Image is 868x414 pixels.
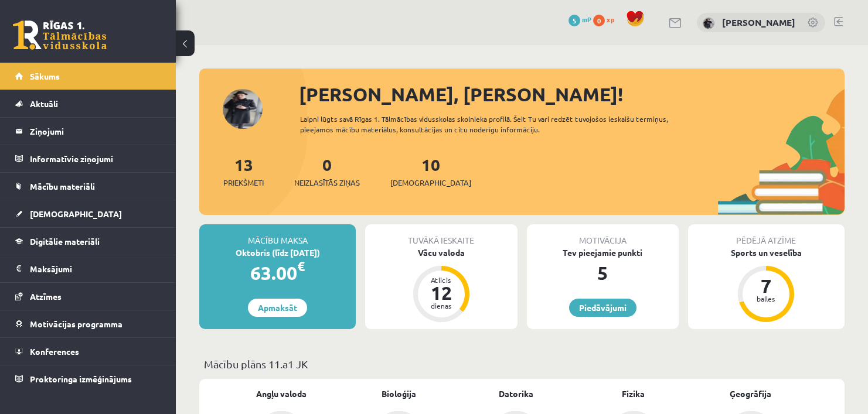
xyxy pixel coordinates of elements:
a: 10[DEMOGRAPHIC_DATA] [390,154,471,189]
div: Laipni lūgts savā Rīgas 1. Tālmācības vidusskolas skolnieka profilā. Šeit Tu vari redzēt tuvojošo... [300,114,687,135]
a: 13Priekšmeti [223,154,264,189]
a: 0Neizlasītās ziņas [294,154,360,189]
a: 5 mP [569,15,591,24]
a: Atzīmes [15,283,161,310]
legend: Maksājumi [30,255,161,282]
a: Piedāvājumi [569,299,636,317]
a: Ziņojumi [15,118,161,145]
a: Informatīvie ziņojumi [15,145,161,172]
a: Ģeogrāfija [730,388,771,400]
span: Priekšmeti [223,177,264,189]
div: [PERSON_NAME], [PERSON_NAME]! [299,80,845,108]
span: [DEMOGRAPHIC_DATA] [30,208,122,219]
span: mP [582,15,591,24]
div: 63.00 [199,259,356,287]
span: [DEMOGRAPHIC_DATA] [390,177,471,189]
div: Atlicis [424,276,459,283]
span: 5 [569,15,580,26]
a: Rīgas 1. Tālmācības vidusskola [13,20,107,50]
a: Mācību materiāli [15,173,161,200]
div: Tev pieejamie punkti [527,247,679,259]
span: € [297,258,305,275]
a: Sports un veselība 7 balles [688,247,845,324]
p: Mācību plāns 11.a1 JK [204,356,840,372]
a: Maksājumi [15,255,161,282]
a: Bioloģija [382,388,416,400]
div: Oktobris (līdz [DATE]) [199,247,356,259]
div: dienas [424,302,459,309]
legend: Ziņojumi [30,118,161,145]
a: Konferences [15,338,161,365]
a: Angļu valoda [256,388,307,400]
span: Atzīmes [30,291,62,302]
div: 7 [748,276,784,295]
span: Motivācijas programma [30,319,122,329]
a: Fizika [622,388,645,400]
a: Apmaksāt [248,299,307,317]
span: Aktuāli [30,98,58,109]
span: Neizlasītās ziņas [294,177,360,189]
a: Sākums [15,63,161,90]
div: 12 [424,283,459,302]
div: 5 [527,259,679,287]
span: Konferences [30,346,79,357]
a: Aktuāli [15,90,161,117]
div: Tuvākā ieskaite [365,224,517,247]
div: Motivācija [527,224,679,247]
div: Vācu valoda [365,247,517,259]
a: Digitālie materiāli [15,228,161,255]
a: Vācu valoda Atlicis 12 dienas [365,247,517,324]
a: Proktoringa izmēģinājums [15,365,161,392]
img: Leo Dalinkevičs [703,18,714,29]
a: Datorika [499,388,533,400]
a: Motivācijas programma [15,310,161,337]
a: 0 xp [593,15,620,24]
span: xp [607,15,614,24]
a: [PERSON_NAME] [722,16,795,28]
span: Sākums [30,71,60,81]
span: Proktoringa izmēģinājums [30,374,132,384]
legend: Informatīvie ziņojumi [30,145,161,172]
span: Digitālie materiāli [30,236,100,247]
span: Mācību materiāli [30,181,95,191]
span: 0 [593,15,605,26]
a: [DEMOGRAPHIC_DATA] [15,200,161,227]
div: Sports un veselība [688,247,845,259]
div: Mācību maksa [199,224,356,247]
div: Pēdējā atzīme [688,224,845,247]
div: balles [748,295,784,302]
